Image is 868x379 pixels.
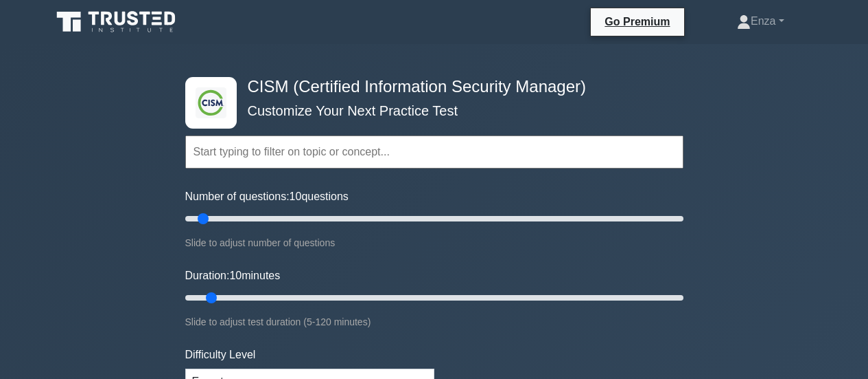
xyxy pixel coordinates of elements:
[185,347,256,363] label: Difficulty Level
[704,8,817,35] a: Enza
[596,13,678,30] a: Go Premium
[242,77,616,97] h4: CISM (Certified Information Security Manager)
[185,188,349,205] label: Number of questions: questions
[185,314,683,330] div: Slide to adjust test duration (5-120 minutes)
[290,191,302,202] span: 10
[185,136,683,169] input: Start typing to filter on topic or concept...
[185,268,281,284] label: Duration: minutes
[185,235,683,251] div: Slide to adjust number of questions
[229,270,242,281] span: 10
